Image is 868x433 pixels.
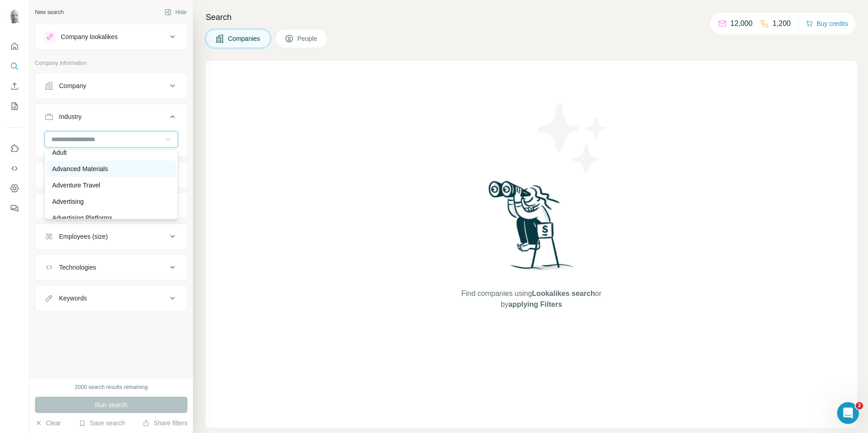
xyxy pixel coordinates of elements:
button: My lists [7,98,22,114]
p: Advertising Platforms [52,213,112,222]
span: Find companies using or by [459,288,604,310]
button: Hide [158,5,193,19]
button: Quick start [7,38,22,54]
div: Keywords [59,294,87,303]
p: Advertising [52,197,84,206]
span: 2 [856,402,863,409]
div: Company [59,81,86,90]
button: Industry [35,106,187,131]
h4: Search [206,11,857,24]
p: 1,200 [773,18,791,29]
button: Save search [79,418,125,428]
span: Lookalikes search [532,290,595,297]
span: Companies [228,34,261,43]
button: Keywords [35,287,187,309]
div: Employees (size) [59,232,108,241]
button: Technologies [35,256,187,278]
div: 2000 search results remaining [75,383,148,391]
button: Enrich CSV [7,78,22,94]
button: Annual revenue ($) [35,195,187,216]
button: Dashboard [7,180,22,197]
iframe: Intercom live chat [837,402,859,424]
button: Company lookalikes [35,26,187,48]
div: New search [35,8,64,16]
button: Use Surfe on LinkedIn [7,140,22,157]
button: Employees (size) [35,226,187,247]
p: Adult [52,148,67,157]
p: Company information [35,59,187,67]
button: Use Surfe API [7,160,22,177]
button: HQ location [35,164,187,186]
p: 12,000 [730,18,753,29]
img: Surfe Illustration - Stars [532,97,613,179]
button: Share filters [143,418,187,428]
p: Advanced Materials [52,164,108,173]
button: Feedback [7,200,22,216]
span: People [297,34,318,43]
div: Industry [59,112,82,121]
button: Buy credits [806,17,848,30]
img: Avatar [7,9,22,24]
button: Company [35,75,187,97]
button: Search [7,58,22,74]
span: applying Filters [508,300,562,308]
button: Clear [35,418,61,428]
div: Technologies [59,263,96,272]
img: Surfe Illustration - Woman searching with binoculars [484,178,579,280]
div: Company lookalikes [61,32,118,41]
p: Adventure Travel [52,181,100,190]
